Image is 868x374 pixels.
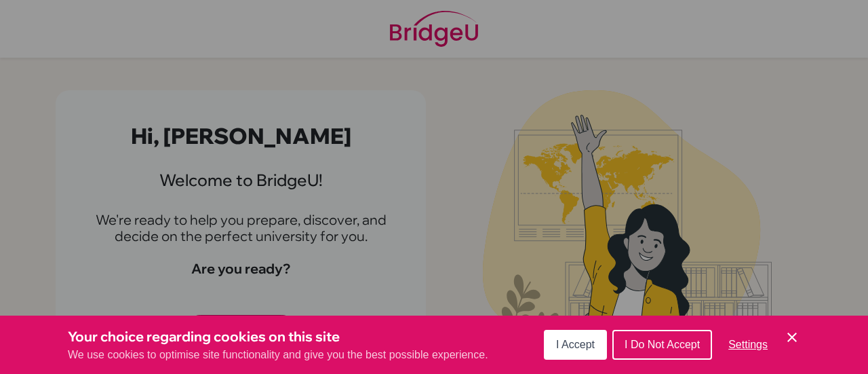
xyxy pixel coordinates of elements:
[784,329,800,345] button: Save and close
[717,331,778,358] button: Settings
[544,330,607,360] button: I Accept
[556,339,595,350] span: I Accept
[625,339,700,350] span: I Do Not Accept
[728,339,768,350] span: Settings
[612,330,712,360] button: I Do Not Accept
[68,326,488,347] h3: Your choice regarding cookies on this site
[68,347,488,363] p: We use cookies to optimise site functionality and give you the best possible experience.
